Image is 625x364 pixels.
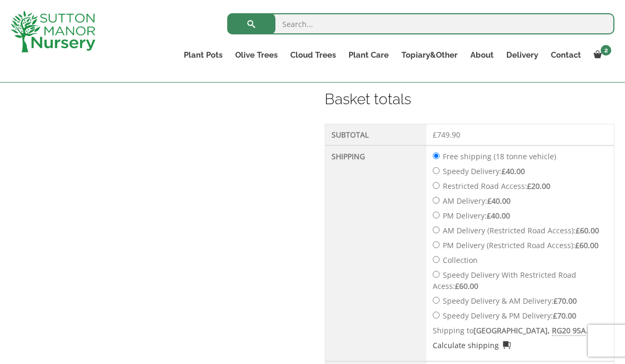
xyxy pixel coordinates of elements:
a: Delivery [500,48,544,62]
a: Calculate shipping [433,340,511,351]
bdi: 70.00 [553,296,577,306]
th: Subtotal [325,124,426,145]
span: £ [487,196,492,206]
span: £ [527,181,531,191]
a: Plant Pots [177,48,229,62]
p: Shipping to . [433,325,608,336]
span: £ [553,311,557,321]
img: logo [11,11,95,52]
span: £ [575,240,579,250]
bdi: 40.00 [502,166,525,176]
a: Olive Trees [229,48,284,62]
label: PM Delivery: [443,211,510,221]
a: Plant Care [342,48,395,62]
a: About [464,48,500,62]
span: 2 [601,45,611,56]
label: Free shipping (18 tonne vehicle) [443,151,556,161]
label: Speedy Delivery & PM Delivery: [443,311,576,321]
h2: Basket totals [325,88,614,111]
bdi: 60.00 [455,281,478,291]
bdi: 40.00 [487,196,511,206]
span: £ [487,211,491,221]
span: £ [455,281,459,291]
input: Search... [227,13,614,34]
bdi: 70.00 [553,311,576,321]
a: Cloud Trees [284,48,342,62]
label: Speedy Delivery & AM Delivery: [443,296,577,306]
span: £ [576,225,580,235]
span: £ [553,296,558,306]
th: Shipping [325,145,426,361]
label: AM Delivery (Restricted Road Access): [443,225,599,235]
a: 2 [587,48,614,62]
span: £ [502,166,506,176]
bdi: 60.00 [575,240,599,250]
bdi: 20.00 [527,181,550,191]
strong: [GEOGRAPHIC_DATA], [474,325,586,336]
label: PM Delivery (Restricted Road Access): [443,240,599,250]
label: Speedy Delivery: [443,166,525,176]
a: Topiary&Other [395,48,464,62]
bdi: 749.90 [433,130,460,140]
bdi: 40.00 [487,211,510,221]
bdi: 60.00 [576,225,599,235]
label: AM Delivery: [443,196,511,206]
a: Contact [544,48,587,62]
label: Speedy Delivery With Restricted Road Acess: [433,270,576,291]
label: Restricted Road Access: [443,181,550,191]
span: £ [433,130,437,140]
label: Collection [443,255,478,265]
